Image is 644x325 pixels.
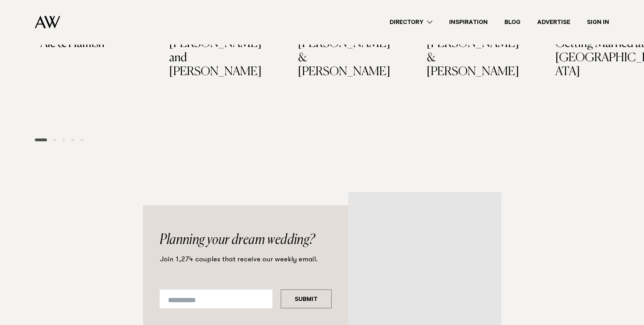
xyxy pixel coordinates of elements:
[579,18,618,27] a: Sign In
[281,290,332,308] button: Submit
[160,255,332,264] p: Join 1,274 couples that receive our weekly email.
[381,18,441,27] a: Directory
[160,233,332,247] h2: Planning your dream wedding?
[169,37,270,79] h3: [PERSON_NAME] and [PERSON_NAME]
[298,37,399,79] h3: [PERSON_NAME] & [PERSON_NAME]
[496,18,529,27] a: Blog
[427,37,527,79] h3: [PERSON_NAME] & [PERSON_NAME]
[35,16,60,29] img: Auckland Weddings Logo
[441,18,496,27] a: Inspiration
[529,18,579,27] a: Advertise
